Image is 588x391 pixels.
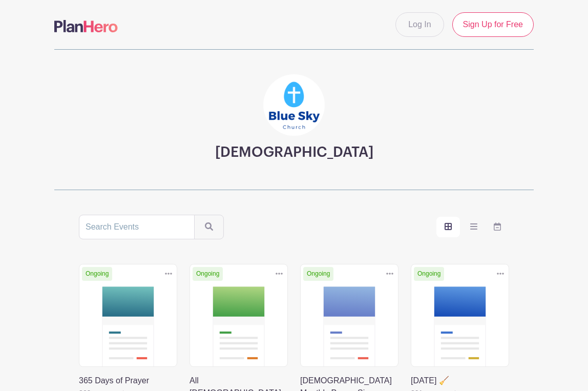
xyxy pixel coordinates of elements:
[452,12,534,37] a: Sign Up for Free
[395,12,444,37] a: Log In
[79,215,195,239] input: Search Events
[215,144,373,161] h3: [DEMOGRAPHIC_DATA]
[436,217,509,237] div: order and view
[54,20,118,32] img: logo-507f7623f17ff9eddc593b1ce0a138ce2505c220e1c5a4e2b4648c50719b7d32.svg
[263,74,325,136] img: Blue-Sky-Church-revised.png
